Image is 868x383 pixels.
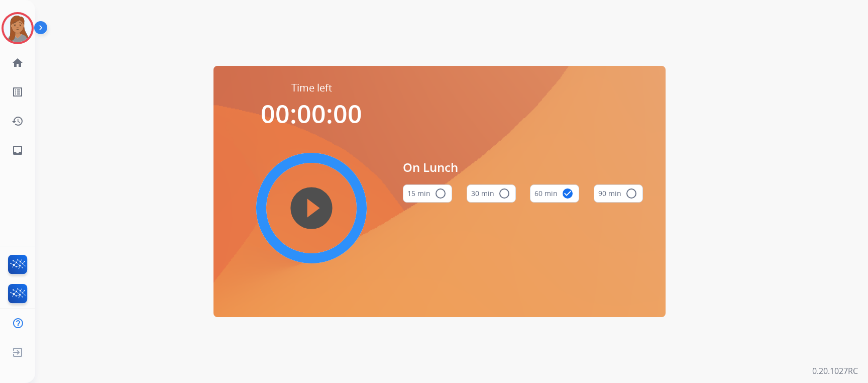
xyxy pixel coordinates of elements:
[467,184,516,203] button: 30 min
[305,202,317,214] mat-icon: play_circle_filled
[12,144,24,156] mat-icon: inbox
[403,158,643,176] span: On Lunch
[261,97,362,131] span: 00:00:00
[403,184,452,203] button: 15 min
[435,187,447,200] mat-icon: radio_button_unchecked
[562,187,574,200] mat-icon: check_circle
[12,86,24,98] mat-icon: list_alt
[530,184,579,203] button: 60 min
[812,365,858,377] p: 0.20.1027RC
[291,81,332,95] span: Time left
[12,115,24,127] mat-icon: history
[4,14,32,42] img: avatar
[625,187,637,200] mat-icon: radio_button_unchecked
[12,57,24,69] mat-icon: home
[498,187,510,200] mat-icon: radio_button_unchecked
[594,184,643,203] button: 90 min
